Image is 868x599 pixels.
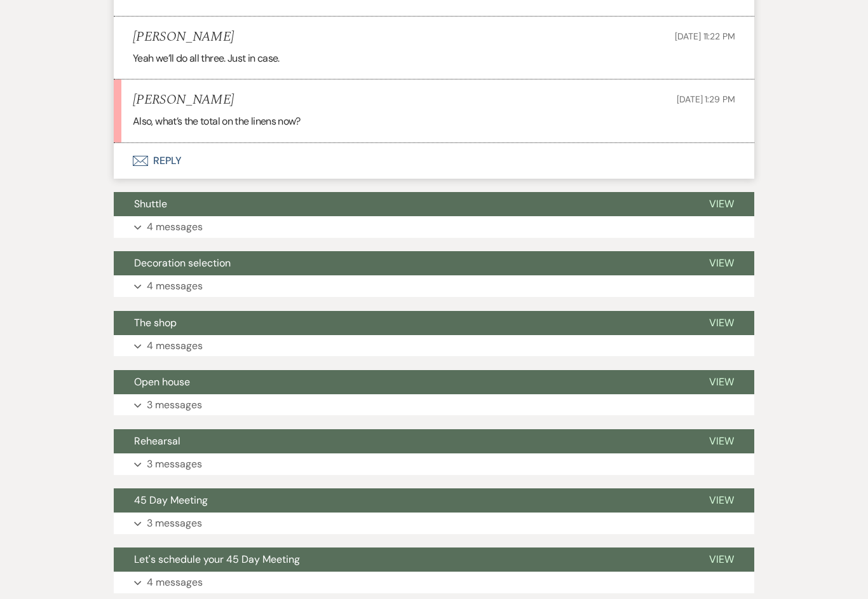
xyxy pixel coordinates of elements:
span: [DATE] 1:29 PM [677,93,735,105]
button: 4 messages [114,335,754,357]
button: View [689,251,754,275]
button: View [689,547,754,572]
p: 4 messages [147,219,203,235]
button: Rehearsal [114,429,689,453]
p: 4 messages [147,574,203,591]
span: Open house [134,375,190,389]
button: 3 messages [114,394,754,416]
p: 4 messages [147,338,203,354]
span: View [709,493,734,507]
button: View [689,488,754,513]
h5: [PERSON_NAME] [133,29,234,45]
p: 3 messages [147,515,202,532]
button: Shuttle [114,192,689,216]
button: 3 messages [114,513,754,534]
p: 4 messages [147,278,203,294]
p: Yeah we’ll do all three. Just in case. [133,50,735,67]
span: View [709,375,734,389]
span: Let's schedule your 45 Day Meeting [134,553,300,566]
p: Also, what’s the total on the linens now? [133,113,735,130]
button: View [689,192,754,216]
button: Open house [114,370,689,394]
span: Shuttle [134,197,167,210]
span: View [709,434,734,448]
button: Decoration selection [114,251,689,275]
span: View [709,197,734,210]
button: 3 messages [114,453,754,475]
span: Rehearsal [134,434,180,448]
span: Decoration selection [134,256,231,270]
button: View [689,311,754,335]
span: [DATE] 11:22 PM [675,31,735,42]
button: View [689,429,754,453]
button: 4 messages [114,275,754,297]
span: View [709,256,734,270]
button: 45 Day Meeting [114,488,689,513]
button: 4 messages [114,572,754,593]
span: View [709,316,734,329]
p: 3 messages [147,456,202,472]
button: 4 messages [114,216,754,238]
h5: [PERSON_NAME] [133,92,234,108]
span: 45 Day Meeting [134,493,208,507]
button: Reply [114,143,754,179]
span: The shop [134,316,177,329]
button: The shop [114,311,689,335]
button: View [689,370,754,394]
p: 3 messages [147,397,202,413]
span: View [709,553,734,566]
button: Let's schedule your 45 Day Meeting [114,547,689,572]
